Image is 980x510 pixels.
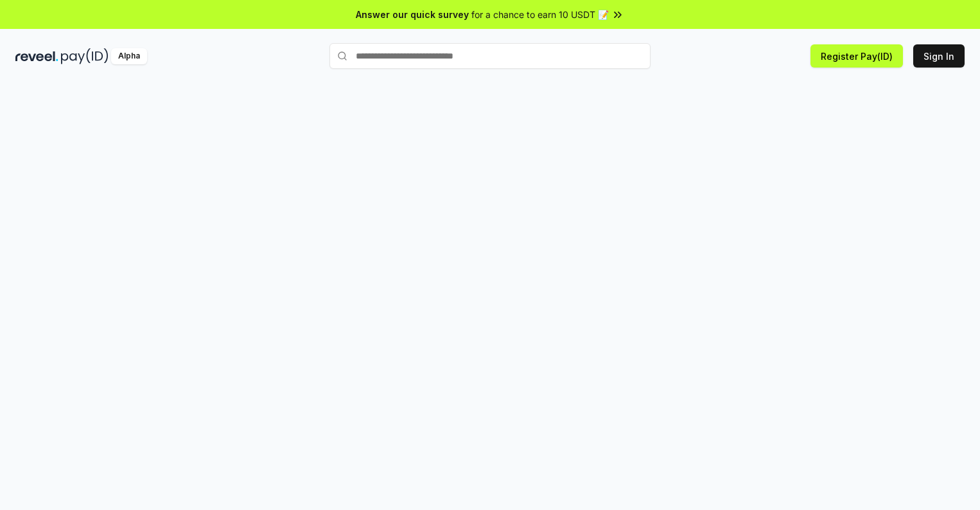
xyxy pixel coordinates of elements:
[356,8,469,21] span: Answer our quick survey
[111,48,147,64] div: Alpha
[471,8,609,21] span: for a chance to earn 10 USDT 📝
[913,44,965,68] button: Sign In
[61,48,109,64] img: pay_id
[15,48,58,64] img: reveel_dark
[810,44,903,68] button: Register Pay(ID)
